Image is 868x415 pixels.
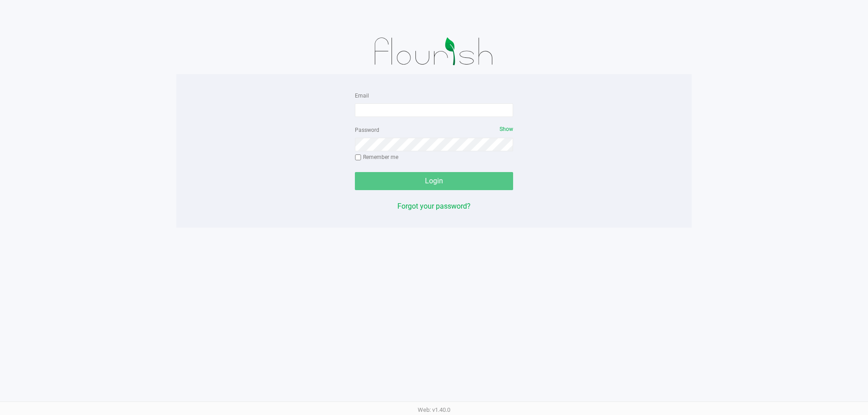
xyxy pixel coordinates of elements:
label: Email [355,92,369,100]
button: Forgot your password? [397,201,471,212]
input: Remember me [355,154,361,161]
label: Password [355,126,379,134]
span: Show [500,126,513,132]
label: Remember me [355,153,398,161]
span: Web: v1.40.0 [418,406,450,413]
